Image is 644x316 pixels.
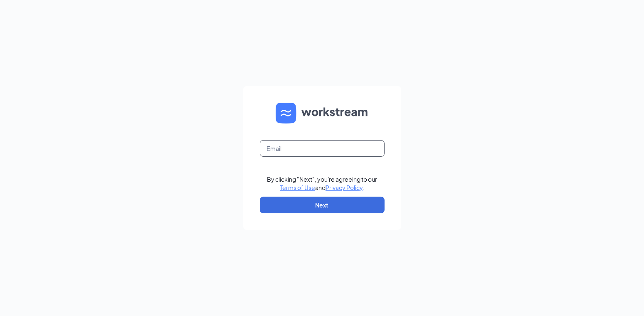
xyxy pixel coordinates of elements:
div: By clicking "Next", you're agreeing to our and . [267,175,377,192]
input: Email [260,140,385,157]
a: Privacy Policy [326,184,363,191]
a: Terms of Use [280,184,315,191]
button: Next [260,197,385,213]
img: WS logo and Workstream text [276,103,369,123]
keeper-lock: Open Keeper Popup [368,143,378,153]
